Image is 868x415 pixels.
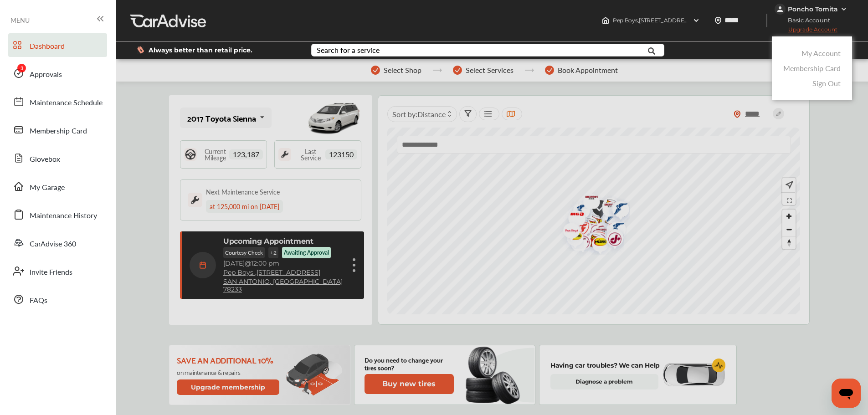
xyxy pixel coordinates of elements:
[30,69,62,81] span: Approvals
[8,146,107,170] a: Glovebox
[30,125,87,137] span: Membership Card
[30,238,76,250] span: CarAdvise 360
[30,41,65,52] span: Dashboard
[10,16,30,24] span: MENU
[8,287,107,311] a: FAQs
[8,174,107,198] a: My Garage
[137,46,144,54] img: dollor_label_vector.a70140d1.svg
[30,182,65,194] span: My Garage
[30,210,97,222] span: Maintenance History
[8,61,107,85] a: Approvals
[8,90,107,113] a: Maintenance Schedule
[8,259,107,283] a: Invite Friends
[317,46,380,54] div: Search for a service
[30,154,60,165] span: Glovebox
[783,63,841,73] a: Membership Card
[30,97,103,109] span: Maintenance Schedule
[832,379,861,408] iframe: Button to launch messaging window
[812,78,841,88] a: Sign Out
[8,231,107,255] a: CarAdvise 360
[30,266,72,278] span: Invite Friends
[30,295,47,307] span: FAQs
[8,118,107,142] a: Membership Card
[801,48,841,58] a: My Account
[8,203,107,226] a: Maintenance History
[149,47,252,53] span: Always better than retail price.
[8,33,107,57] a: Dashboard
